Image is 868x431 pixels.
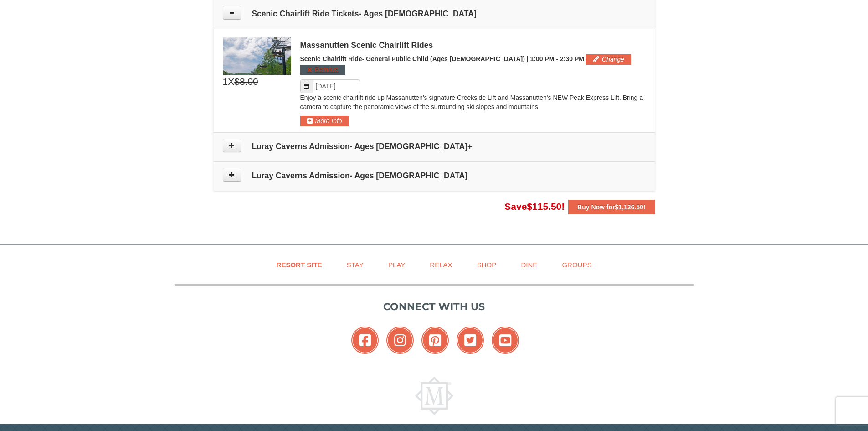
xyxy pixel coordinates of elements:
[300,116,349,126] button: More Info
[586,54,631,64] button: Change
[577,203,645,211] strong: Buy Now for !
[300,55,584,62] span: Scenic Chairlift Ride- General Public Child (Ages [DEMOGRAPHIC_DATA]) | 1:00 PM - 2:30 PM
[377,254,416,275] a: Play
[223,142,646,151] h4: Luray Caverns Admission- Ages [DEMOGRAPHIC_DATA]+
[550,254,603,275] a: Groups
[223,37,291,75] img: 24896431-9-664d1467.jpg
[223,75,228,88] span: 1
[300,41,646,50] div: Massanutten Scenic Chairlift Rides
[509,254,549,275] a: Dine
[265,254,334,275] a: Resort Site
[300,93,646,111] p: Enjoy a scenic chairlift ride up Massanutten’s signature Creekside Lift and Massanutten's NEW Pea...
[300,65,345,75] button: Remove
[466,254,508,275] a: Shop
[418,254,463,275] a: Relax
[228,75,234,88] span: X
[335,254,375,275] a: Stay
[234,75,258,88] span: $8.00
[415,377,453,415] img: Massanutten Resort Logo
[223,9,646,18] h4: Scenic Chairlift Ride Tickets- Ages [DEMOGRAPHIC_DATA]
[223,171,646,180] h4: Luray Caverns Admission- Ages [DEMOGRAPHIC_DATA]
[568,200,654,214] button: Buy Now for$1,136.50!
[504,201,565,212] span: Save !
[175,299,694,314] p: Connect with us
[527,201,561,212] span: $115.50
[615,203,643,211] span: $1,136.50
